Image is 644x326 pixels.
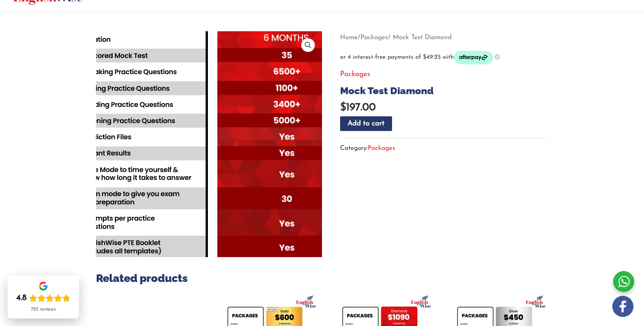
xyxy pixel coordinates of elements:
h2: Related products [96,271,548,285]
a: Packages [368,145,395,151]
button: Add to cart [340,116,392,131]
span: $ [340,102,346,113]
div: 723 reviews [31,306,56,312]
a: Packages [340,71,370,78]
span: Category: [340,142,395,154]
a: Packages [360,34,388,41]
img: white-facebook.png [612,296,633,317]
nav: Breadcrumb [340,31,548,44]
bdi: 197.00 [340,102,376,113]
div: Rating: 4.8 out of 5 [16,293,70,303]
div: 4.8 [16,293,27,303]
h1: Mock Test Diamond [340,85,548,97]
a: View full-screen image gallery [301,38,315,52]
a: Home [340,34,358,41]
